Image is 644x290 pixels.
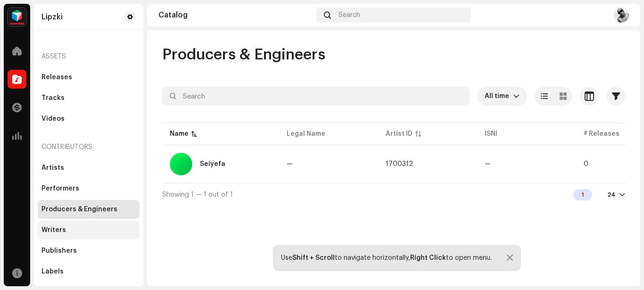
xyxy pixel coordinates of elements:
[162,45,325,64] span: Producers & Engineers
[8,8,26,26] img: feab3aad-9b62-475c-8caf-26f15a9573ee
[38,89,140,108] re-m-nav-item: Tracks
[485,87,513,106] span: All time
[573,189,592,200] div: 1
[38,241,140,260] re-m-nav-item: Publishers
[38,158,140,177] re-m-nav-item: Artists
[410,255,446,261] strong: Right Click
[41,13,63,21] div: Lipzki
[41,268,64,275] div: Labels
[41,226,66,234] div: Writers
[38,262,140,281] re-m-nav-item: Labels
[386,129,413,139] div: Artist ID
[607,191,616,199] div: 24
[158,11,313,19] div: Catalog
[287,161,293,167] span: —
[38,200,140,219] re-m-nav-item: Producers & Engineers
[281,254,492,262] div: Use to navigate horizontally, to open menu.
[38,179,140,198] re-m-nav-item: Performers
[41,247,77,255] div: Publishers
[38,68,140,87] re-m-nav-item: Releases
[584,161,588,167] span: 0
[162,191,233,198] span: Showing 1 — 1 out of 1
[41,94,65,102] div: Tracks
[513,87,520,106] div: dropdown trigger
[38,45,140,68] re-a-nav-header: Assets
[41,74,72,81] div: Releases
[41,185,79,192] div: Performers
[38,109,140,128] re-m-nav-item: Videos
[38,221,140,240] re-m-nav-item: Writers
[614,8,629,23] img: 88f8067d-b868-4e02-bf75-487067a2c4c4
[200,161,225,167] div: Seiyefa
[41,115,65,123] div: Videos
[38,136,140,158] re-a-nav-header: Contributors
[41,164,64,172] div: Artists
[386,161,413,167] span: 1700312
[292,255,335,261] strong: Shift + Scroll
[41,206,117,213] div: Producers & Engineers
[170,129,189,139] div: Name
[162,87,470,106] input: Search
[485,161,491,167] span: —
[339,11,360,19] span: Search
